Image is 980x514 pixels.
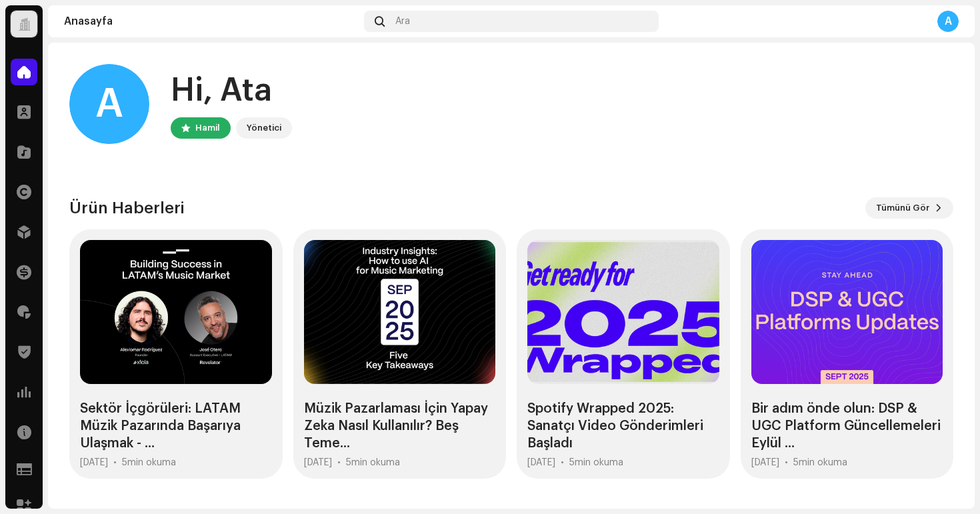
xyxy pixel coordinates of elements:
[799,458,847,467] span: min okuma
[785,457,788,468] div: •
[69,64,149,144] div: A
[304,400,496,452] div: Müzik Pazarlaması İçin Yapay Zeka Nasıl Kullanılır? Beş Teme...
[575,458,623,467] span: min okuma
[876,195,929,221] span: Tümünü Gör
[569,457,623,468] div: 5
[351,458,400,467] span: min okuma
[937,11,959,32] div: A
[64,16,359,27] div: Anasayfa
[793,457,847,468] div: 5
[527,457,555,468] div: [DATE]
[122,457,176,468] div: 5
[304,457,332,468] div: [DATE]
[195,120,220,136] div: Hamil
[337,457,341,468] div: •
[69,197,185,219] h3: Ürün Haberleri
[751,400,943,452] div: Bir adım önde olun: DSP & UGC Platform Güncellemeleri Eylül ...
[80,400,272,452] div: Sektör İçgörüleri: LATAM Müzik Pazarında Başarıya Ulaşmak - ...
[80,457,108,468] div: [DATE]
[527,400,719,452] div: Spotify Wrapped 2025: Sanatçı Video Gönderimleri Başladı
[395,16,410,27] span: Ara
[751,457,779,468] div: [DATE]
[113,457,117,468] div: •
[127,458,176,467] span: min okuma
[346,457,400,468] div: 5
[561,457,564,468] div: •
[247,120,281,136] div: Yönetici
[865,197,953,219] button: Tümünü Gör
[171,69,292,112] div: Hi, Ata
